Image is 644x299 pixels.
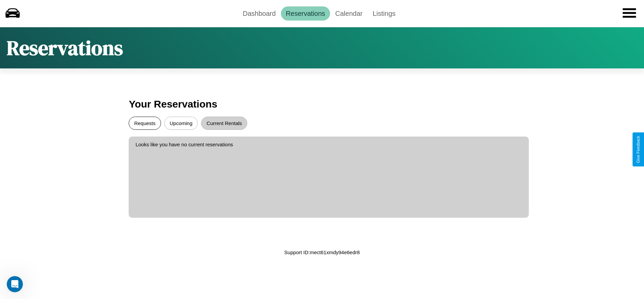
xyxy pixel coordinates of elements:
div: Give Feedback [636,136,641,163]
button: Requests [129,117,161,130]
p: Looks like you have no current reservations [135,140,522,149]
button: Upcoming [164,117,198,130]
a: Dashboard [238,6,281,21]
iframe: Intercom live chat [7,276,23,292]
a: Calendar [330,6,367,21]
a: Reservations [281,6,330,21]
button: Current Rentals [201,117,247,130]
h3: Your Reservations [129,95,515,113]
a: Listings [367,6,400,21]
p: Support ID: mect61xmdy94e6edr8 [284,248,360,257]
h1: Reservations [7,34,123,62]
